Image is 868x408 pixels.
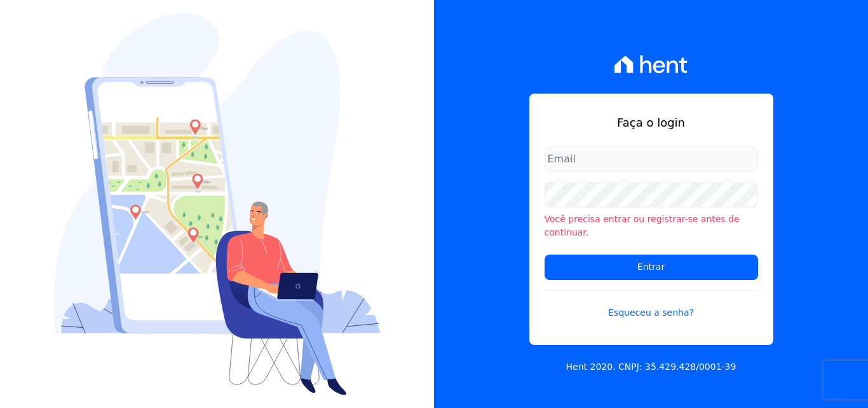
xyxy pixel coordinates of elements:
a: Esqueceu a senha? [545,290,758,320]
input: Email [545,146,758,172]
p: Hent 2020. CNPJ: 35.429.428/0001-39 [566,360,736,374]
h1: Faça o login [545,114,758,131]
input: Entrar [545,255,758,280]
img: Login [54,13,381,395]
li: Você precisa entrar ou registrar-se antes de continuar. [545,213,758,239]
